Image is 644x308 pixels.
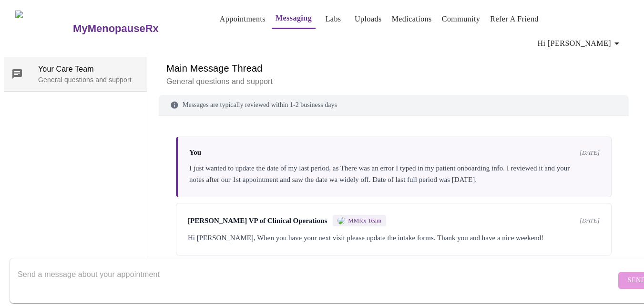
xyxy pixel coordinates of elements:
span: Hi [PERSON_NAME] [538,37,623,50]
a: Messaging [276,11,312,25]
button: Labs [318,10,348,29]
a: Appointments [220,12,266,26]
button: Messaging [272,9,316,29]
span: Your Care Team [38,64,139,75]
button: Uploads [351,10,386,29]
button: Appointments [216,10,269,29]
a: MyMenopauseRx [72,12,197,45]
a: Medications [392,12,432,26]
p: General questions and support [166,76,621,87]
img: MyMenopauseRx Logo [15,11,72,46]
p: General questions and support [38,75,139,85]
button: Medications [388,10,436,29]
img: MMRX [337,217,345,224]
div: Hi [PERSON_NAME], When you have your next visit please update the intake forms. Thank you and hav... [188,232,600,244]
a: Uploads [355,12,382,26]
span: MMRx Team [348,217,381,224]
a: Community [442,12,480,26]
div: Your Care TeamGeneral questions and support [4,57,147,91]
h3: MyMenopauseRx [73,22,159,35]
textarea: Send a message about your appointment [18,265,616,296]
button: Refer a Friend [486,10,542,29]
span: [DATE] [580,217,600,224]
a: Refer a Friend [490,12,539,26]
button: Community [438,10,484,29]
div: Messages are typically reviewed within 1-2 business days [159,95,629,116]
span: [PERSON_NAME] VP of Clinical Operations [188,217,327,225]
button: Hi [PERSON_NAME] [534,34,626,53]
a: Labs [326,12,341,26]
span: [DATE] [580,149,600,157]
div: I just wanted to update the date of my last period, as There was an error I typed in my patient o... [189,162,600,185]
span: You [189,149,201,157]
h6: Main Message Thread [166,61,621,76]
